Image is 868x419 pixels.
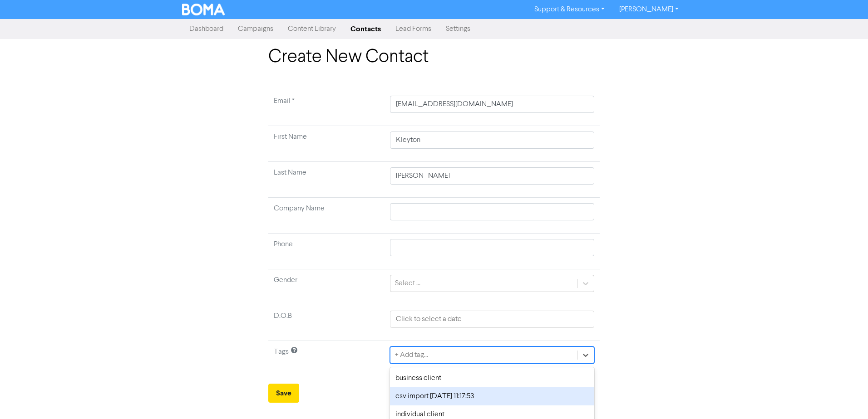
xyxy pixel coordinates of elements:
[182,4,225,15] img: BOMA Logo
[268,126,385,162] td: First Name
[527,2,612,17] a: Support & Resources
[612,2,686,17] a: [PERSON_NAME]
[231,20,281,38] a: Campaigns
[268,341,385,377] td: Tags
[268,305,385,341] td: D.O.B
[439,20,478,38] a: Settings
[182,20,231,38] a: Dashboard
[343,20,388,38] a: Contacts
[281,20,343,38] a: Content Library
[268,46,600,68] h1: Create New Contact
[268,234,385,269] td: Phone
[395,350,428,361] div: + Add tag...
[268,90,385,126] td: Required
[390,387,594,405] div: csv import [DATE] 11:17:53
[268,162,385,198] td: Last Name
[390,311,594,328] input: Click to select a date
[390,369,594,387] div: business client
[268,269,385,305] td: Gender
[823,375,868,419] iframe: Chat Widget
[388,20,439,38] a: Lead Forms
[268,384,299,403] button: Save
[395,278,420,289] div: Select ...
[268,198,385,234] td: Company Name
